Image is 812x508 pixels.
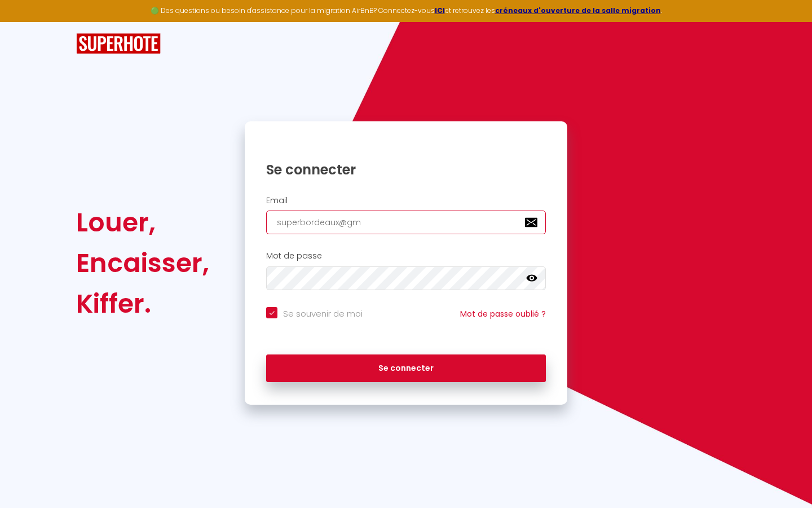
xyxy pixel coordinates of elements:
[76,202,209,243] div: Louer,
[76,33,161,54] img: SuperHote logo
[266,196,546,205] h2: Email
[9,5,43,38] button: Ouvrir le widget de chat LiveChat
[460,308,546,319] a: Mot de passe oublié ?
[435,6,445,15] a: ICI
[76,243,209,283] div: Encaisser,
[266,354,546,383] button: Se connecter
[495,6,661,15] a: créneaux d'ouverture de la salle migration
[266,211,546,234] input: Ton Email
[76,283,209,324] div: Kiffer.
[266,251,546,261] h2: Mot de passe
[266,161,546,178] h1: Se connecter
